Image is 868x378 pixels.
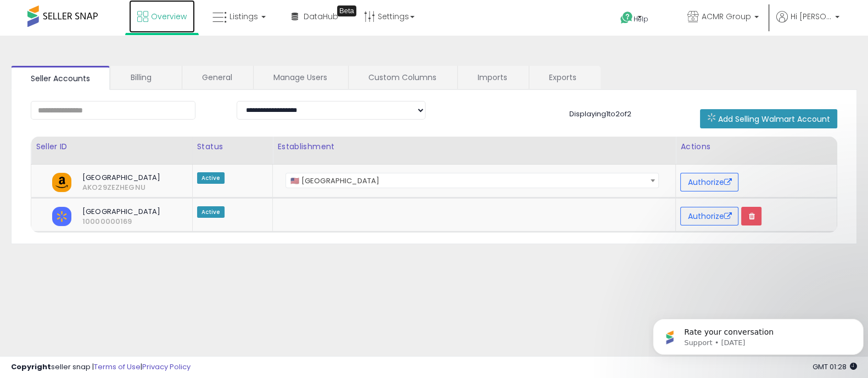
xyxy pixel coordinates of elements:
[702,11,751,22] span: ACMR Group
[791,11,832,22] span: Hi [PERSON_NAME]
[458,66,528,89] a: Imports
[569,109,631,119] span: Displaying 1 to 2 of 2
[11,66,110,90] a: Seller Accounts
[182,66,252,89] a: General
[74,173,167,183] span: [GEOGRAPHIC_DATA]
[718,114,830,125] span: Add Selling Walmart Account
[74,207,167,217] span: [GEOGRAPHIC_DATA]
[529,66,600,89] a: Exports
[349,66,456,89] a: Custom Columns
[11,362,191,373] div: seller snap | |
[74,217,91,227] span: 10000000169
[111,66,181,89] a: Billing
[700,109,837,128] button: Add Selling Walmart Account
[337,5,356,16] div: Tooltip anchor
[94,362,141,372] a: Terms of Use
[74,183,91,193] span: AKO29ZEZHEGNU
[648,296,868,373] iframe: Intercom notifications message
[304,11,338,22] span: DataHub
[36,141,188,153] div: Seller ID
[680,207,738,225] button: Authorize
[254,66,347,89] a: Manage Users
[612,3,670,36] a: Help
[277,141,671,153] div: Establishment
[680,141,832,153] div: Actions
[285,173,659,188] span: 🇺🇸 United States
[52,207,71,226] img: walmart.png
[680,173,738,191] button: Authorize
[197,172,225,184] span: Active
[634,14,648,24] span: Help
[197,141,268,153] div: Status
[52,173,71,192] img: amazon.png
[11,362,51,372] strong: Copyright
[197,206,225,218] span: Active
[776,11,839,36] a: Hi [PERSON_NAME]
[286,173,658,189] span: 🇺🇸 United States
[620,11,634,25] i: Get Help
[142,362,191,372] a: Privacy Policy
[229,11,258,22] span: Listings
[151,11,187,22] span: Overview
